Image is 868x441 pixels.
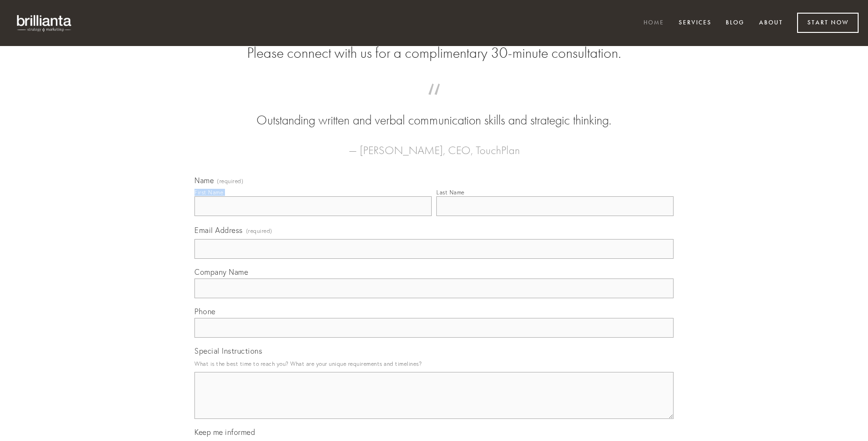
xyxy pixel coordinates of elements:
[637,15,670,31] a: Home
[246,224,272,237] span: (required)
[209,93,659,130] blockquote: Outstanding written and verbal communication skills and strategic thinking.
[673,15,718,31] a: Services
[194,357,674,370] p: What is the best time to reach you? What are your unique requirements and timelines?
[720,15,751,31] a: Blog
[797,13,859,33] a: Start Now
[436,189,465,196] div: Last Name
[209,130,659,160] figcaption: — [PERSON_NAME], CEO, TouchPlan
[194,189,223,196] div: First Name
[9,9,80,37] img: brillianta - research, strategy, marketing
[753,15,789,31] a: About
[194,427,255,437] span: Keep me informed
[194,225,243,235] span: Email Address
[194,267,248,277] span: Company Name
[194,346,262,356] span: Special Instructions
[194,176,214,185] span: Name
[209,93,659,111] span: “
[194,44,674,62] h2: Please connect with us for a complimentary 30-minute consultation.
[194,307,216,316] span: Phone
[217,178,243,184] span: (required)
